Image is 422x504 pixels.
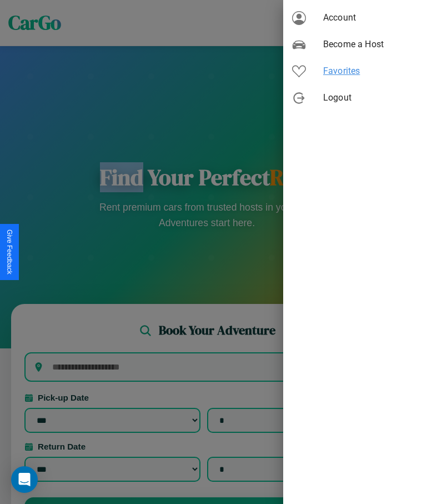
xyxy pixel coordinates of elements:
span: Favorites [323,64,413,78]
div: Give Feedback [6,229,13,275]
div: Logout [283,84,422,111]
span: Logout [323,91,413,104]
div: Favorites [283,58,422,84]
span: Become a Host [323,38,413,51]
div: Account [283,4,422,31]
div: Become a Host [283,31,422,58]
div: Open Intercom Messenger [11,466,38,493]
span: Account [323,11,413,24]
